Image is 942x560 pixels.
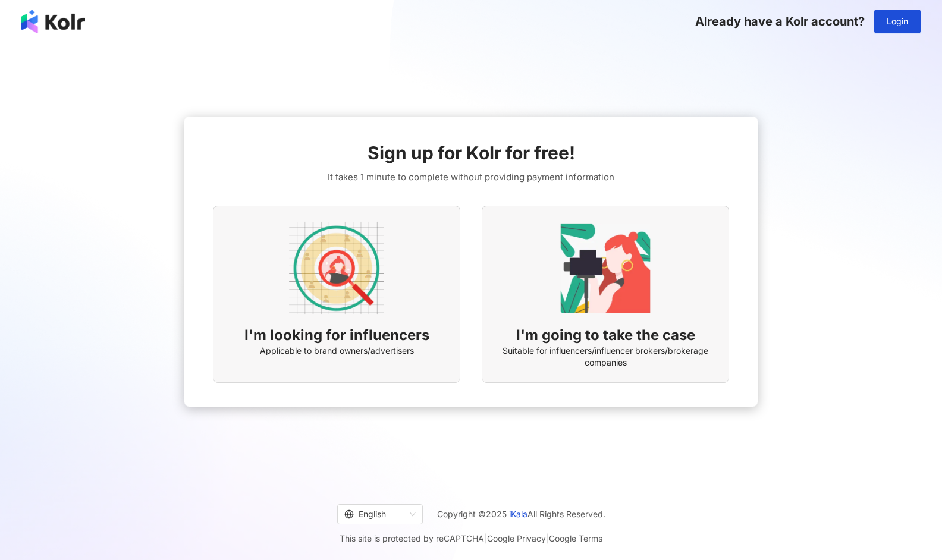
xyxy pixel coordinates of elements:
[549,533,602,543] a: Google Terms
[874,10,921,33] button: Login
[509,509,527,519] a: iKala
[328,170,614,184] span: It takes 1 minute to complete without providing payment information
[887,17,908,26] span: Login
[340,531,602,546] span: This site is protected by reCAPTCHA
[289,221,384,316] img: AD identity option
[558,221,653,316] img: KOL identity option
[497,345,714,368] span: Suitable for influencers/influencer brokers/brokerage companies
[487,533,546,543] a: Google Privacy
[260,345,414,357] span: Applicable to brand owners/advertisers
[695,14,865,29] span: Already have a Kolr account?
[344,505,405,524] div: English
[368,140,575,165] span: Sign up for Kolr for free!
[516,325,695,345] span: I'm going to take the case
[546,533,549,543] span: |
[21,10,85,33] img: logo
[244,325,429,345] span: I'm looking for influencers
[484,533,487,543] span: |
[437,507,605,521] span: Copyright © 2025 All Rights Reserved.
